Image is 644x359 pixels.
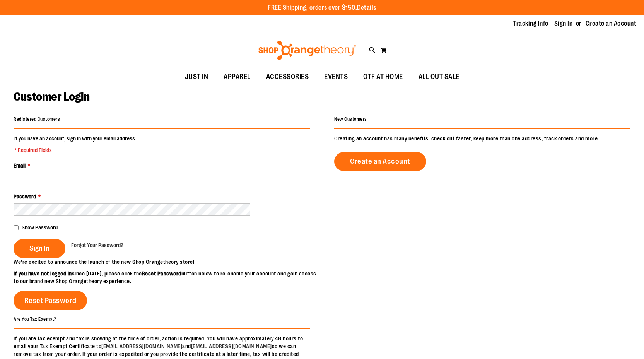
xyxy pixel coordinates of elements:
strong: New Customers [334,116,367,122]
a: Details [357,4,376,11]
p: We’re excited to announce the launch of the new Shop Orangetheory store! [14,258,322,266]
strong: Reset Password [142,270,181,277]
img: Shop Orangetheory [257,41,357,60]
p: FREE Shipping, orders over $150. [268,3,376,12]
span: Sign In [29,244,50,253]
a: [EMAIL_ADDRESS][DOMAIN_NAME] [101,343,182,349]
span: Customer Login [14,90,89,103]
p: since [DATE], please click the button below to re-enable your account and gain access to our bran... [14,270,322,285]
span: OTF AT HOME [363,68,403,85]
strong: Registered Customers [14,116,60,122]
p: Creating an account has many benefits: check out faster, keep more than one address, track orders... [334,135,630,142]
span: Forgot Your Password? [71,242,123,248]
span: ALL OUT SALE [419,68,460,85]
span: * Required Fields [14,146,136,154]
strong: Are You Tax Exempt? [14,316,56,321]
span: APPAREL [224,68,251,85]
span: Show Password [22,224,58,231]
span: Create an Account [350,157,410,166]
strong: If you have not logged in [14,270,72,277]
span: Email [14,162,26,169]
span: Password [14,193,36,200]
a: Forgot Your Password? [71,241,123,249]
a: Tracking Info [513,19,548,28]
span: ACCESSORIES [266,68,309,85]
a: Reset Password [14,291,87,310]
a: [EMAIL_ADDRESS][DOMAIN_NAME] [191,343,272,349]
span: JUST IN [185,68,208,85]
a: Create an Account [586,19,637,28]
legend: If you have an account, sign in with your email address. [14,135,137,154]
a: Create an Account [334,152,426,171]
button: Sign In [14,239,65,258]
span: EVENTS [324,68,348,85]
span: Reset Password [24,296,77,305]
a: Sign In [554,19,573,28]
